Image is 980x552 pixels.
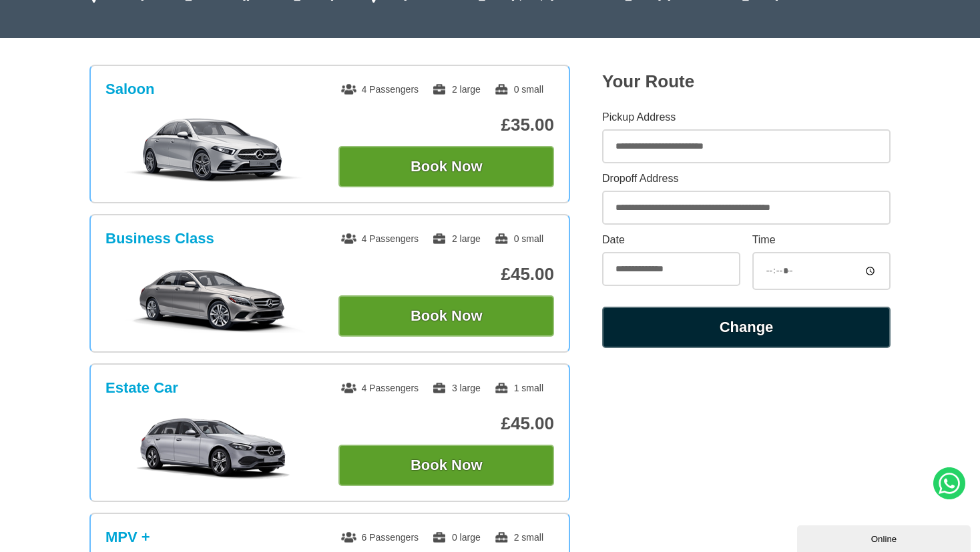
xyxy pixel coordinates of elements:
label: Dropoff Address [602,173,891,184]
iframe: chat widget [797,523,973,552]
span: 2 small [494,532,543,543]
h3: Business Class [105,230,214,247]
p: £45.00 [338,264,554,285]
span: 2 large [432,84,481,95]
span: 4 Passengers [341,383,419,393]
span: 0 small [494,84,543,95]
label: Time [752,235,891,245]
h3: Saloon [105,81,154,98]
span: 3 large [432,383,481,393]
p: £35.00 [338,115,554,135]
span: 1 small [494,383,543,393]
span: 0 large [432,532,481,543]
h3: Estate Car [105,379,178,397]
img: Saloon [113,117,314,183]
button: Change [602,307,891,348]
span: 2 large [432,233,481,244]
span: 4 Passengers [341,84,419,95]
button: Book Now [338,445,554,486]
p: £45.00 [338,413,554,434]
label: Date [602,235,740,245]
label: Pickup Address [602,112,891,123]
h3: MPV + [105,529,150,546]
button: Book Now [338,146,554,187]
span: 0 small [494,233,543,244]
button: Book Now [338,295,554,337]
span: 4 Passengers [341,233,419,244]
span: 6 Passengers [341,532,419,543]
img: Business Class [113,266,314,333]
img: Estate Car [113,415,314,482]
h2: Your Route [602,71,891,92]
